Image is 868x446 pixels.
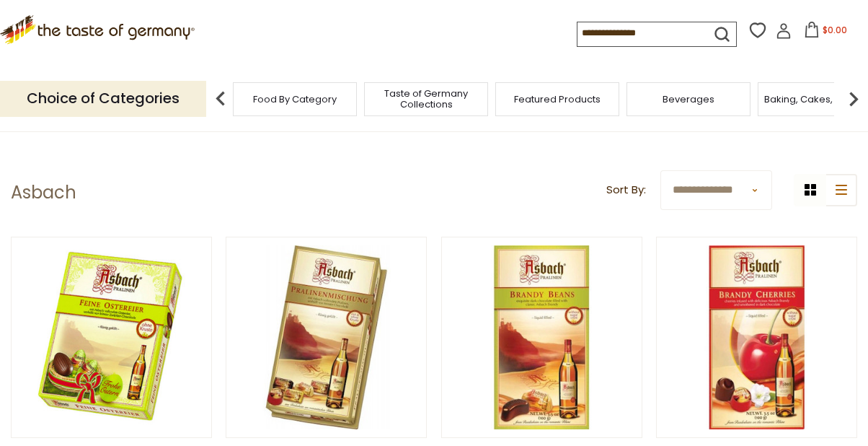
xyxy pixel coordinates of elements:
img: previous arrow [206,84,235,113]
label: Sort By: [606,181,646,199]
h1: Asbach [11,182,76,204]
button: $0.00 [794,22,856,43]
img: Asbach Dark Chocolate Beans with Brandy in Small Gift Box (no sugar crust) [442,237,642,437]
a: Taste of Germany Collections [368,88,484,110]
img: Asbach Easter Chocolate Eggs Filled with Brandy 5.3 oz. - DEAL [12,237,211,437]
span: $0.00 [823,24,847,36]
a: Beverages [663,94,714,105]
a: Featured Products [514,94,601,105]
img: Asbach Dark Chocolate Brandy Pralines with Cherry in Small Gift Box [657,237,856,437]
img: next arrow [839,84,868,113]
img: Asbach Chocolate Praline Assortment with Brandy in Gift Box [226,237,426,437]
a: Food By Category [253,94,337,105]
